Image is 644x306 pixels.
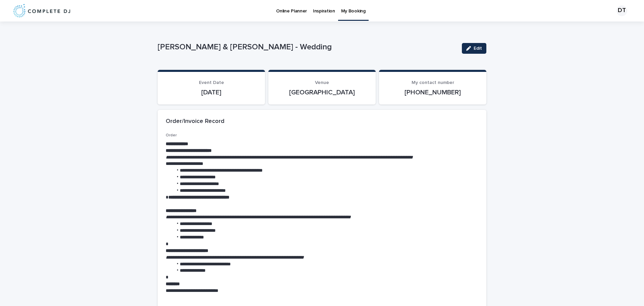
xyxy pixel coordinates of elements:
[315,80,329,85] span: Venue
[412,80,454,85] span: My contact number
[166,118,224,125] h2: Order/Invoice Record
[474,46,482,51] span: Edit
[13,4,70,17] img: 8nP3zCmvR2aWrOmylPw8
[166,133,177,137] span: Order
[158,42,457,52] p: [PERSON_NAME] & [PERSON_NAME] - Wedding
[462,43,486,54] button: Edit
[387,88,478,96] p: [PHONE_NUMBER]
[616,5,627,16] div: DT
[199,80,224,85] span: Event Date
[276,88,368,96] p: [GEOGRAPHIC_DATA]
[166,88,257,96] p: [DATE]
